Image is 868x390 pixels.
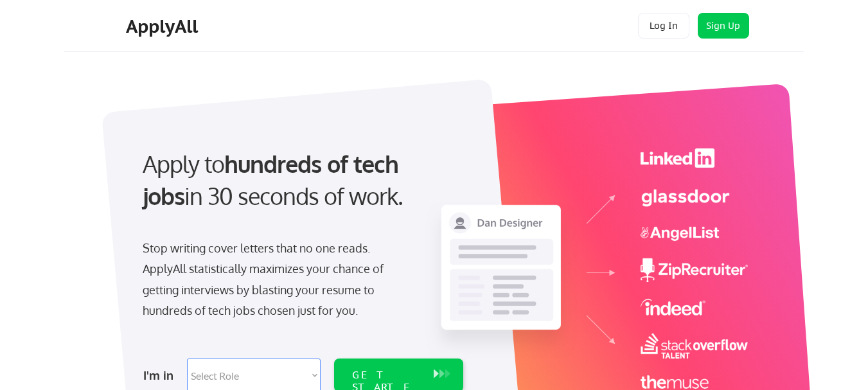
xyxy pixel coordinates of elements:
div: I'm in [143,365,179,386]
button: Sign Up [698,13,749,39]
div: ApplyAll [126,15,202,37]
button: Log In [638,13,689,39]
strong: hundreds of tech jobs [143,149,404,210]
div: Stop writing cover letters that no one reads. ApplyAll statistically maximizes your chance of get... [143,238,407,321]
div: Apply to in 30 seconds of work. [143,148,458,213]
